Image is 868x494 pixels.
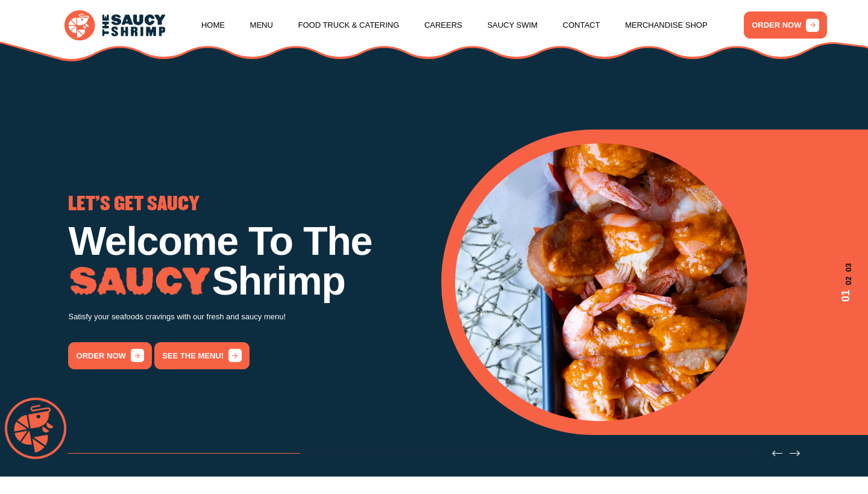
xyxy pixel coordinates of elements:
a: Food Truck & Catering [298,2,399,48]
a: Saucy Swim [487,2,538,48]
a: order now [68,342,151,369]
span: LET'S GET SAUCY [68,195,200,213]
button: Next slide [790,448,800,458]
p: Satisfy your seafoods cravings with our fresh and saucy menu! [68,310,427,324]
div: 1 / 3 [455,143,855,421]
a: Careers [424,2,462,48]
a: See the menu! [154,342,250,369]
img: logo [64,10,165,40]
span: 02 [838,276,854,284]
span: 01 [838,290,854,302]
a: Menu [250,2,273,48]
img: Image [68,267,212,296]
a: ORDER NOW [744,11,827,39]
h1: Welcome To The Shrimp [68,221,427,301]
a: Merchandise Shop [625,2,708,48]
span: 03 [838,263,854,271]
button: Previous slide [772,448,782,458]
a: Contact [563,2,600,48]
img: Banner Image [455,143,747,421]
a: Home [201,2,225,48]
div: 1 / 3 [68,195,427,369]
